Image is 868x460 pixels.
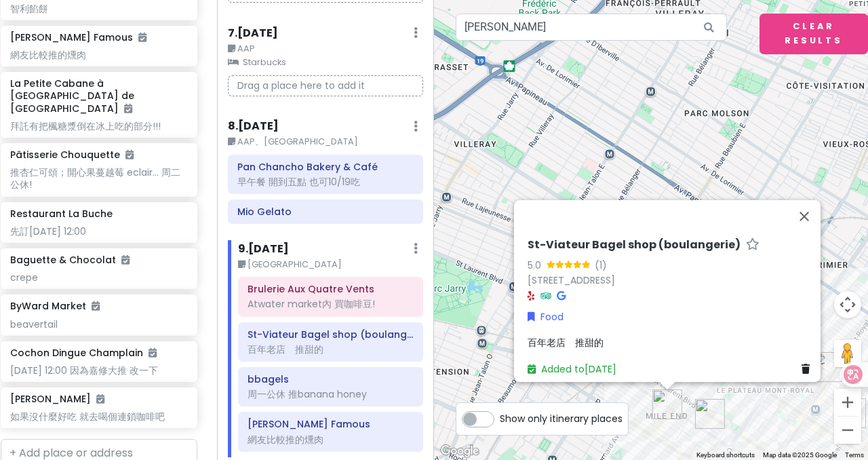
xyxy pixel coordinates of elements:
[528,309,564,324] a: Food
[10,49,187,61] div: 網友比較推的燻肉
[557,291,566,301] i: Google Maps
[834,291,861,318] button: Map camera controls
[456,14,727,41] input: Search a place
[834,417,861,444] button: Zoom out
[149,348,157,358] i: Added to itinerary
[763,451,837,459] span: Map data ©2025 Google
[10,300,100,312] h6: ByWard Market
[228,42,423,56] small: AAP
[595,258,607,273] div: (1)
[92,301,100,311] i: Added to itinerary
[746,238,759,252] a: Star place
[690,394,730,434] div: Fairmount Bagel
[788,200,821,233] button: Close
[437,442,482,460] img: Google
[248,343,414,356] div: 百年老店 推甜的
[10,393,104,405] h6: [PERSON_NAME]
[124,104,132,113] i: Added to itinerary
[528,258,547,273] div: 5.0
[802,362,815,377] a: Delete place
[248,283,414,295] h6: Brulerie Aux Quatre Vents
[10,120,187,132] div: 拜託有把楓糖漿倒在冰上吃的部分!!!
[500,411,623,426] span: Show only itinerary places
[10,254,130,266] h6: Baguette & Chocolat
[237,206,414,218] h6: Mio Gelato
[10,225,187,237] div: 先訂[DATE] 12:00
[228,26,278,41] h6: 7 . [DATE]
[96,394,104,404] i: Added to itinerary
[437,442,482,460] a: Open this area in Google Maps (opens a new window)
[10,3,187,15] div: 智利餡餅
[834,389,861,416] button: Zoom in
[834,340,861,367] button: Drag Pegman onto the map to open Street View
[138,33,146,42] i: Added to itinerary
[10,77,187,115] h6: La Petite Cabane à [GEOGRAPHIC_DATA] de [GEOGRAPHIC_DATA]
[238,242,289,256] h6: 9 . [DATE]
[528,362,616,376] a: Added to[DATE]
[10,149,134,161] h6: Pâtisserie Chouquette
[237,176,414,188] div: 早午餐 開到五點 也可10/19吃
[10,410,187,423] div: 如果沒什麼好吃 就去喝個連鎖咖啡吧
[125,150,134,159] i: Added to itinerary
[238,258,423,271] small: [GEOGRAPHIC_DATA]
[10,166,187,191] div: 推杏仁可頌；開心果蔓越莓 eclair... 周二公休!
[248,388,414,400] div: 周一公休 推banana honey
[845,451,864,459] a: Terms (opens in new tab)
[248,434,414,446] div: 網友比較推的燻肉
[528,273,615,287] a: [STREET_ADDRESS]
[237,161,414,173] h6: Pan Chancho Bakery & Café
[696,451,755,460] button: Keyboard shortcuts
[121,255,130,265] i: Added to itinerary
[228,75,423,96] p: Drag a place here to add it
[10,318,187,330] div: beavertail
[228,119,279,134] h6: 8 . [DATE]
[540,291,551,301] i: Tripadvisor
[807,347,848,387] div: bbagels
[248,418,414,430] h6: Dunn's Famous
[528,336,604,349] span: 百年老店 推甜的
[228,135,423,149] small: AAP、[GEOGRAPHIC_DATA]
[10,271,187,284] div: crepe
[248,298,414,310] div: Atwater market內 買咖啡豆!
[10,364,187,377] div: [DATE] 12:00 因為嘉修大推 改一下
[10,31,146,43] h6: [PERSON_NAME] Famous
[248,373,414,385] h6: bbagels
[528,238,741,252] h6: St-Viateur Bagel shop (boulangerie)
[647,384,688,425] div: St-Viateur Bagel shop (boulangerie)
[10,347,157,359] h6: Cochon Dingue Champlain
[10,208,113,220] h6: Restaurant La Buche
[759,14,868,54] button: Clear Results
[248,328,414,341] h6: St-Viateur Bagel shop (boulangerie)
[228,56,423,69] small: Starbucks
